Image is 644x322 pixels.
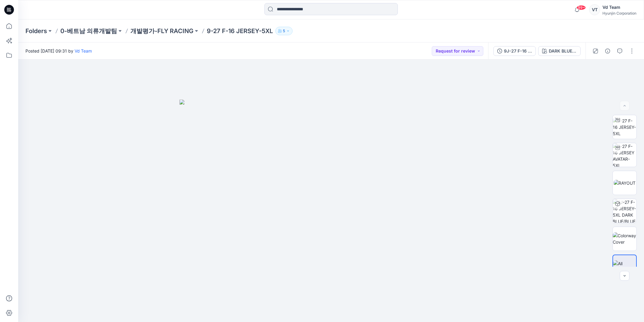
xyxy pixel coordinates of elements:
a: Folders [25,27,47,35]
img: RAYOUT [614,180,636,186]
img: 9-27 F-16 JERSEY AVATAR-5XL [613,143,636,167]
img: 9J-27 F-16 JERSEY-5XL DARK BLUE/BLUE/NAVY [613,199,636,223]
div: DARK BLUE/BLUE/NAVY [549,48,577,54]
div: 9J-27 F-16 JERSEY-5XL [504,48,532,54]
a: Vd Team [75,48,92,53]
p: 9-27 F-16 JERSEY-5XL [207,27,273,35]
button: Details [603,46,612,56]
button: DARK BLUE/BLUE/NAVY [538,46,581,56]
span: Posted [DATE] 09:31 by [25,48,92,54]
button: 5 [275,27,293,35]
div: Hyunjin Corporation [602,11,636,15]
span: 99+ [577,5,586,10]
div: VT [589,4,600,15]
a: 0-베트남 의류개발팀 [60,27,117,35]
img: Colorway Cover [613,232,636,245]
button: 9J-27 F-16 JERSEY-5XL [493,46,536,56]
p: 5 [283,28,285,34]
a: 개발평가-FLY RACING [130,27,193,35]
img: 9-27 F-16 JERSEY-5XL [613,118,636,137]
div: Vd Team [602,4,636,11]
img: All colorways [613,260,636,273]
img: eyJhbGciOiJIUzI1NiIsImtpZCI6IjAiLCJzbHQiOiJzZXMiLCJ0eXAiOiJKV1QifQ.eyJkYXRhIjp7InR5cGUiOiJzdG9yYW... [179,100,483,322]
